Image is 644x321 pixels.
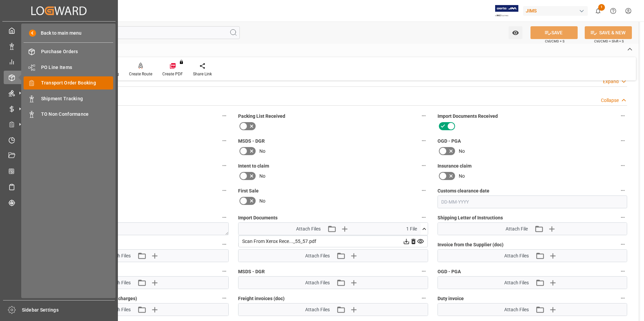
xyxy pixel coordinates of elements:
a: TO Non Conformance [24,108,113,121]
span: Attach Files [305,306,330,313]
button: Invoice from the Supplier (doc) [618,240,627,249]
span: Attach Files [106,279,131,286]
span: No [259,198,265,205]
button: open menu [509,26,522,39]
button: First Sale [419,186,428,195]
button: MSDS - DGR [419,267,428,276]
a: Tracking Shipment [4,196,114,209]
span: OGD - PGA [438,138,461,145]
span: Attach Files [106,252,131,259]
span: Import Documents Received [438,113,498,120]
button: Customs entry number [220,213,229,222]
span: Purchase Orders [41,48,114,55]
span: Back to main menu [36,30,82,37]
span: Master [PERSON_NAME] of Lading (doc) [238,241,324,248]
span: Sidebar Settings [22,307,115,314]
span: Attach File [506,225,528,233]
a: Sailing Schedules [4,180,114,193]
div: Collapse [601,97,619,104]
span: OGD - PGA [438,268,461,275]
img: Exertis%20JAM%20-%20Email%20Logo.jpg_1722504956.jpg [495,5,518,17]
span: No [259,173,265,180]
span: Customs clearance date [438,187,489,194]
button: Import Documents Received [618,111,627,120]
span: Attach Files [106,306,131,313]
span: Insurance claim [438,163,472,170]
button: Packing List Received [419,111,428,120]
span: Attach Files [305,252,330,259]
button: Help Center [606,3,621,19]
span: PO Line Items [41,64,114,71]
button: Duty invoice [618,294,627,302]
span: Attach Files [305,279,330,286]
span: Duty invoice [438,295,464,302]
span: First Sale [238,187,259,194]
span: TO Non Conformance [41,111,114,118]
span: No [459,173,465,180]
div: Share Link [193,71,212,77]
a: My Cockpit [4,24,114,37]
a: Data Management [4,39,114,52]
button: Import Documents [419,213,428,222]
button: SAVE & NEW [585,26,632,39]
a: My Reports [4,55,114,68]
span: Import Documents [238,214,278,221]
div: Create Route [129,71,152,77]
button: Intent to claim [419,161,428,170]
span: Attach Files [504,306,529,313]
button: Packing List [220,240,229,249]
a: Document Management [4,149,114,162]
button: OGD - PGA [618,267,627,276]
span: Shipping Letter of Instructions [438,214,503,221]
button: show 1 new notifications [590,3,606,19]
span: No [459,148,465,155]
button: SAVE [530,26,578,39]
span: MSDS - DGR [238,268,265,275]
span: Transport Order Booking [41,79,114,86]
span: 1 [598,4,605,11]
span: Attach Files [296,225,321,233]
span: Shipment Tracking [41,95,114,102]
button: JIMS [523,4,590,17]
span: Freight invoices (doc) [238,295,285,302]
button: Receiving report [220,161,229,170]
span: Packing List Received [238,113,285,120]
input: Search Fields [31,26,240,39]
button: OGD - PGA [618,136,627,145]
a: PO Line Items [24,61,113,74]
button: Quote (Freight and/or any additional charges) [220,294,229,302]
button: Customs clearance date [618,186,627,195]
button: Customs documents sent to broker [220,136,229,145]
span: Ctrl/CMD + Shift + S [594,39,624,44]
input: DD-MM-YYYY [438,195,627,208]
a: Transport Order Booking [24,76,113,90]
a: CO2 Calculator [4,165,114,178]
span: 1 File [406,225,417,233]
div: Scan From Xerox Rece..._55_57.pdf [242,238,424,245]
a: Timeslot Management V2 [4,133,114,146]
span: Attach Files [504,252,529,259]
a: Purchase Orders [24,45,113,58]
span: No [259,148,265,155]
span: Intent to claim [238,163,269,170]
div: JIMS [523,6,588,16]
button: Shipping instructions SENT [220,111,229,120]
a: Shipment Tracking [24,92,113,105]
span: MSDS - DGR [238,138,265,145]
button: Preferential tariff [220,267,229,276]
button: Shipping Letter of Instructions [618,213,627,222]
span: Invoice from the Supplier (doc) [438,241,504,248]
button: Freight invoices (doc) [419,294,428,302]
button: Carrier /Forwarder claim [220,186,229,195]
span: Ctrl/CMD + S [545,39,565,44]
span: Attach Files [504,279,529,286]
button: MSDS - DGR [419,136,428,145]
button: Insurance claim [618,161,627,170]
div: Expand [603,78,619,85]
